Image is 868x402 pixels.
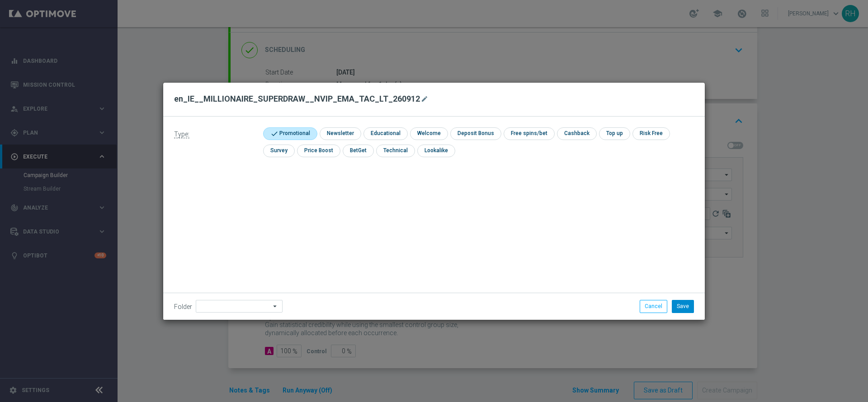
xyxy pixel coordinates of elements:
[174,131,189,138] span: Type:
[672,300,694,313] button: Save
[174,303,192,311] label: Folder
[174,93,420,104] h2: en_IE__MILLIONAIRE_SUPERDRAW__NVIP_EMA_TAC_LT_260912
[271,300,280,312] i: arrow_drop_down
[420,93,431,104] button: mode_edit
[421,95,428,103] i: mode_edit
[640,300,667,313] button: Cancel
